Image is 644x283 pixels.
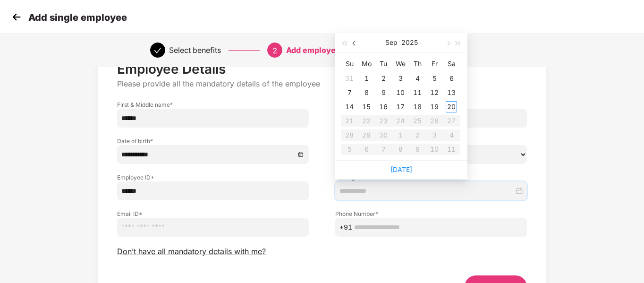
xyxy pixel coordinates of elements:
[344,101,355,112] div: 14
[341,100,358,114] td: 2025-09-14
[117,137,309,145] label: Date of birth
[426,100,443,114] td: 2025-09-19
[395,101,406,112] div: 17
[443,100,460,114] td: 2025-09-20
[361,87,372,98] div: 8
[117,173,309,181] label: Employee ID
[409,56,426,71] th: Th
[426,56,443,71] th: Fr
[392,100,409,114] td: 2025-09-17
[446,101,457,112] div: 20
[169,43,221,58] div: Select benefits
[339,222,352,232] span: +91
[392,71,409,86] td: 2025-09-03
[412,101,423,112] div: 18
[395,87,406,98] div: 10
[286,43,368,58] div: Add employee details
[154,47,161,54] span: check
[361,101,372,112] div: 15
[117,247,266,257] span: Don’t have all mandatory details with me?
[443,71,460,86] td: 2025-09-06
[28,12,127,23] p: Add single employee
[335,210,527,218] label: Phone Number
[9,10,24,24] img: svg+xml;base64,PHN2ZyB4bWxucz0iaHR0cDovL3d3dy53My5vcmcvMjAwMC9zdmciIHdpZHRoPSIzMCIgaGVpZ2h0PSIzMC...
[375,100,392,114] td: 2025-09-16
[358,100,375,114] td: 2025-09-15
[446,87,457,98] div: 13
[429,73,440,84] div: 5
[401,33,418,52] button: 2025
[117,61,526,77] p: Employee Details
[358,56,375,71] th: Mo
[446,73,457,84] div: 6
[375,86,392,100] td: 2025-09-09
[429,101,440,112] div: 19
[443,86,460,100] td: 2025-09-13
[409,100,426,114] td: 2025-09-18
[117,101,309,109] label: First & Middle name
[341,56,358,71] th: Su
[378,73,389,84] div: 2
[341,71,358,86] td: 2025-08-31
[361,73,372,84] div: 1
[378,87,389,98] div: 9
[429,87,440,98] div: 12
[375,56,392,71] th: Tu
[390,165,412,173] a: [DATE]
[344,73,355,84] div: 31
[117,210,309,218] label: Email ID
[392,56,409,71] th: We
[272,46,277,55] span: 2
[341,86,358,100] td: 2025-09-07
[426,86,443,100] td: 2025-09-12
[358,71,375,86] td: 2025-09-01
[385,33,398,52] button: Sep
[409,86,426,100] td: 2025-09-11
[375,71,392,86] td: 2025-09-02
[378,101,389,112] div: 16
[409,71,426,86] td: 2025-09-04
[344,87,355,98] div: 7
[358,86,375,100] td: 2025-09-08
[412,87,423,98] div: 11
[117,79,526,89] p: Please provide all the mandatory details of the employee
[443,56,460,71] th: Sa
[426,71,443,86] td: 2025-09-05
[395,73,406,84] div: 3
[392,86,409,100] td: 2025-09-10
[412,73,423,84] div: 4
